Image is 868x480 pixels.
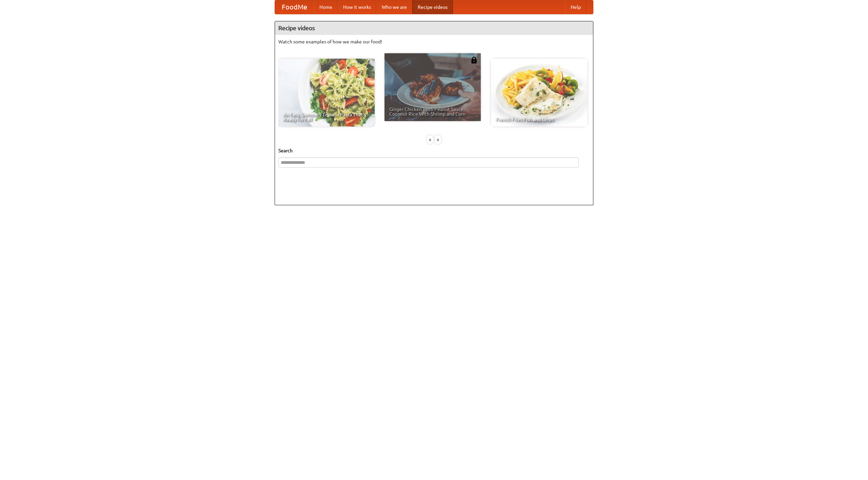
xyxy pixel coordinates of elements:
[491,59,587,127] a: French Fries Fish and Chips
[275,21,593,35] h4: Recipe videos
[283,112,370,122] span: An Easy, Summery Tomato Pasta That's Ready for Fall
[338,0,376,14] a: How it works
[314,0,338,14] a: Home
[412,0,453,14] a: Recipe videos
[565,0,586,14] a: Help
[278,59,375,127] a: An Easy, Summery Tomato Pasta That's Ready for Fall
[471,57,477,63] img: 483408.png
[278,38,590,45] p: Watch some examples of how we make our food!
[435,135,441,144] div: »
[278,147,590,154] h5: Search
[275,0,314,14] a: FoodMe
[427,135,433,144] div: «
[376,0,412,14] a: Who we are
[496,117,583,122] span: French Fries Fish and Chips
